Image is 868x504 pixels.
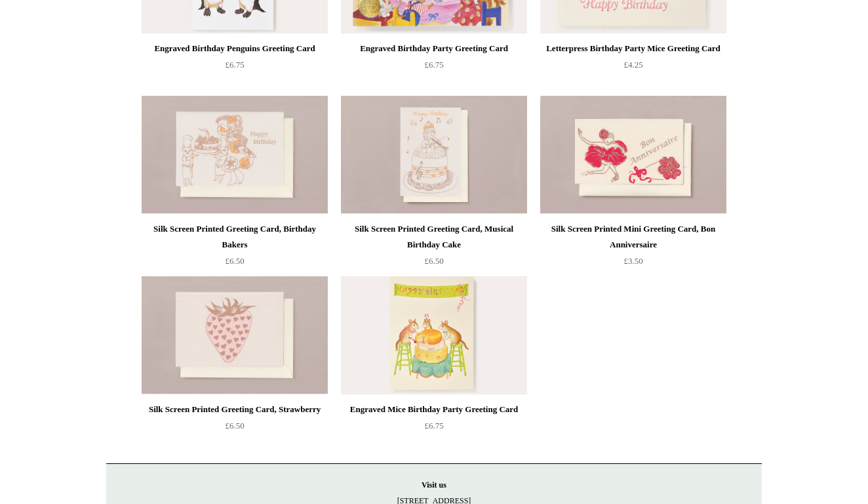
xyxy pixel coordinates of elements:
div: Letterpress Birthday Party Mice Greeting Card [543,41,723,56]
img: Engraved Mice Birthday Party Greeting Card [341,276,527,394]
span: £6.75 [225,60,244,70]
img: Silk Screen Printed Greeting Card, Birthday Bakers [142,96,328,214]
a: Silk Screen Printed Greeting Card, Birthday Bakers Silk Screen Printed Greeting Card, Birthday Ba... [142,96,328,214]
span: £6.50 [424,256,443,266]
a: Engraved Birthday Penguins Greeting Card £6.75 [142,41,328,94]
span: £4.25 [623,60,642,70]
a: Silk Screen Printed Mini Greeting Card, Bon Anniversaire Silk Screen Printed Mini Greeting Card, ... [540,96,726,214]
div: Silk Screen Printed Greeting Card, Strawberry [145,402,325,417]
img: Silk Screen Printed Greeting Card, Musical Birthday Cake [341,96,527,214]
a: Engraved Mice Birthday Party Greeting Card Engraved Mice Birthday Party Greeting Card [341,276,527,394]
a: Letterpress Birthday Party Mice Greeting Card £4.25 [540,41,726,94]
div: Silk Screen Printed Mini Greeting Card, Bon Anniversaire [543,221,723,253]
span: £6.50 [225,421,244,430]
a: Engraved Mice Birthday Party Greeting Card £6.75 [341,402,527,455]
span: £6.75 [424,60,443,70]
a: Silk Screen Printed Greeting Card, Strawberry £6.50 [142,402,328,455]
div: Engraved Birthday Party Greeting Card [344,41,524,56]
div: Engraved Mice Birthday Party Greeting Card [344,402,524,417]
a: Engraved Birthday Party Greeting Card £6.75 [341,41,527,94]
span: £6.75 [424,421,443,430]
span: £6.50 [225,256,244,266]
div: Silk Screen Printed Greeting Card, Musical Birthday Cake [344,221,524,253]
img: Silk Screen Printed Mini Greeting Card, Bon Anniversaire [540,96,726,214]
div: Engraved Birthday Penguins Greeting Card [145,41,325,56]
strong: Visit us [422,480,446,490]
img: Silk Screen Printed Greeting Card, Strawberry [142,276,328,394]
a: Silk Screen Printed Greeting Card, Musical Birthday Cake Silk Screen Printed Greeting Card, Music... [341,96,527,214]
div: Silk Screen Printed Greeting Card, Birthday Bakers [145,221,325,253]
a: Silk Screen Printed Mini Greeting Card, Bon Anniversaire £3.50 [540,221,726,275]
a: Silk Screen Printed Greeting Card, Musical Birthday Cake £6.50 [341,221,527,275]
a: Silk Screen Printed Greeting Card, Strawberry Silk Screen Printed Greeting Card, Strawberry [142,276,328,394]
a: Silk Screen Printed Greeting Card, Birthday Bakers £6.50 [142,221,328,275]
span: £3.50 [623,256,642,266]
